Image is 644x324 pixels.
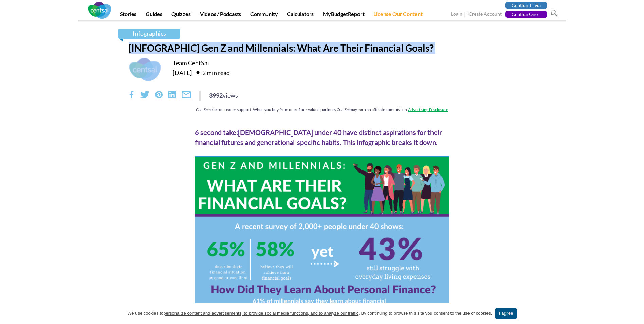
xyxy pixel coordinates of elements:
a: Calculators [283,11,318,20]
a: Community [246,11,282,20]
a: Stories [116,11,141,20]
a: I agree [632,310,639,317]
div: [DEMOGRAPHIC_DATA] under 40 have distinct aspirations for their financial futures and generationa... [195,128,449,147]
span: 6 second take: [195,128,238,137]
span: We use cookies to . By continuing to browse this site you consent to the use of cookies. [127,310,492,317]
a: Guides [142,11,166,20]
a: CentSai One [505,11,547,18]
em: CentSai [337,107,350,112]
div: 3992 [209,91,238,100]
h1: [INFOGRAPHIC] Gen Z and Millennials: What Are Their Financial Goals? [129,42,516,54]
a: Advertising Disclosure [408,107,448,112]
em: CentSai [196,107,209,112]
img: CentSai [88,2,111,19]
a: MyBudgetReport [319,11,368,20]
div: relies on reader support. When you buy from one of our valued partners, may earn an affiliate com... [129,107,516,112]
span: | [463,10,467,18]
a: CentSai Trivia [505,2,547,9]
a: License Our Content [369,11,426,20]
a: Infographics [118,29,180,39]
a: Create Account [468,11,502,18]
a: Videos / Podcasts [196,11,245,20]
time: [DATE] [173,69,192,76]
a: Login [451,11,462,18]
a: Quizzes [167,11,195,20]
div: 2 min read [193,67,230,78]
u: personalize content and advertisements, to provide social media functions, and to analyze our tra... [163,311,358,316]
a: I agree [495,308,516,319]
span: views [223,92,238,99]
a: Team CentSai [173,59,209,67]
